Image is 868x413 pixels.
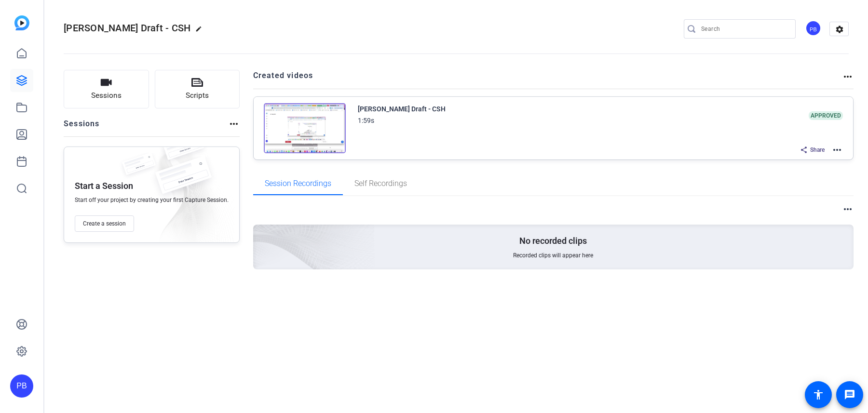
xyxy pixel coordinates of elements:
img: blue-gradient.svg [14,15,29,30]
div: PB [805,20,821,36]
button: Create a session [75,215,134,232]
mat-icon: settings [830,22,849,37]
span: Scripts [186,90,209,101]
mat-icon: message [844,389,855,400]
img: embarkstudio-empty-session.png [141,144,234,247]
p: Start a Session [75,180,133,192]
span: Share [810,146,825,154]
div: APPROVED [809,111,843,120]
img: Creator Project Thumbnail [264,103,346,153]
img: embarkstudio-empty-session.png [145,130,375,339]
span: Self Recordings [354,180,407,187]
mat-icon: more_horiz [228,118,240,130]
img: fake-session.png [147,157,219,204]
img: fake-session.png [157,133,210,168]
p: No recorded clips [519,235,587,247]
mat-icon: more_horiz [842,71,854,82]
mat-icon: more_horiz [842,203,854,215]
span: Recorded clips will appear here [513,252,593,259]
img: fake-session.png [117,153,161,181]
span: Start off your project by creating your first Capture Session. [75,196,229,204]
mat-icon: more_horiz [831,144,843,156]
mat-icon: edit [195,26,207,37]
span: [PERSON_NAME] Draft - CSH [64,22,190,34]
h2: Sessions [64,118,100,136]
button: Sessions [64,70,149,108]
span: Session Recordings [265,180,331,187]
button: Scripts [155,70,240,108]
span: Sessions [91,90,122,101]
h2: Created videos [253,70,842,89]
ngx-avatar: Peter Bradt [805,20,822,37]
span: Create a session [83,220,126,227]
div: 1:59s [358,115,374,126]
mat-icon: accessibility [813,389,824,400]
input: Search [701,23,788,35]
div: PB [10,374,33,398]
div: [PERSON_NAME] Draft - CSH [358,103,446,115]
